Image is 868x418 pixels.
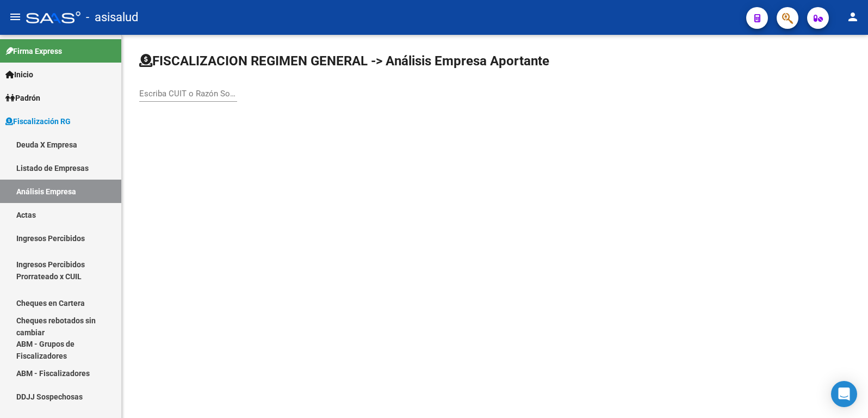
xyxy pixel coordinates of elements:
[831,381,857,407] div: Open Intercom Messenger
[846,10,859,23] mat-icon: person
[5,92,40,104] span: Padrón
[5,69,33,81] span: Inicio
[139,52,549,70] h1: FISCALIZACION REGIMEN GENERAL -> Análisis Empresa Aportante
[9,10,22,23] mat-icon: menu
[5,45,62,57] span: Firma Express
[5,115,71,127] span: Fiscalización RG
[86,5,138,29] span: - asisalud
